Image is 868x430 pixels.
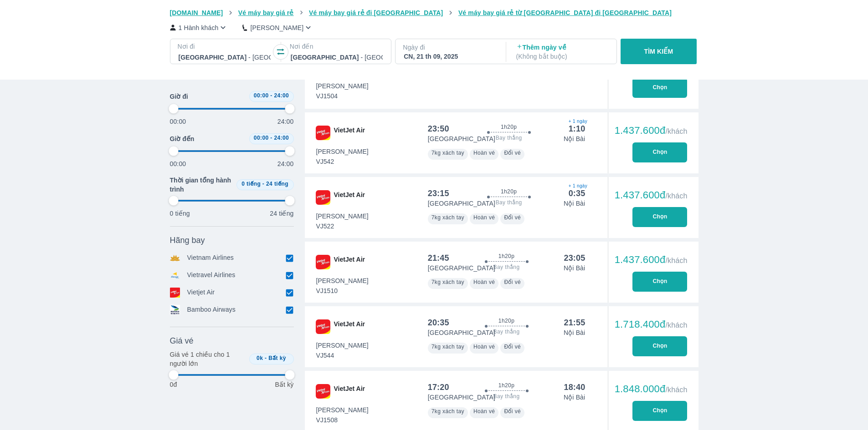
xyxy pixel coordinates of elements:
[274,92,289,99] span: 24:00
[431,344,464,350] span: 7kg xách tay
[170,9,223,16] span: [DOMAIN_NAME]
[428,253,449,263] div: 21:45
[428,123,449,134] div: 23:50
[290,42,384,51] p: Nơi đến
[316,81,369,91] span: [PERSON_NAME]
[428,263,495,273] p: [GEOGRAPHIC_DATA]
[270,92,272,99] span: -
[564,134,585,143] p: Nội Bài
[334,319,365,334] span: VietJet Air
[632,272,687,292] button: Chọn
[632,78,687,98] button: Chọn
[428,188,449,199] div: 23:15
[275,380,293,389] p: Bất kỳ
[498,382,514,389] span: 1h20p
[170,134,195,143] span: Giờ đến
[615,190,688,201] div: 1.437.600đ
[569,123,586,134] div: 1:10
[516,52,608,61] p: ( Không bắt buộc )
[473,150,495,156] span: Hoàn vé
[268,355,286,361] span: Bất kỳ
[615,254,688,265] div: 1.437.600đ
[665,127,687,135] span: /khách
[170,176,233,194] span: Thời gian tổng hành trình
[458,9,672,16] span: Vé máy bay giá rẻ từ [GEOGRAPHIC_DATA] đi [GEOGRAPHIC_DATA]
[178,42,272,51] p: Nơi đi
[428,393,495,402] p: [GEOGRAPHIC_DATA]
[504,344,521,350] span: Đổi vé
[516,43,608,61] p: Thêm ngày về
[665,257,687,264] span: /khách
[316,276,369,285] span: [PERSON_NAME]
[632,401,687,421] button: Chọn
[316,91,369,101] span: VJ1504
[170,235,205,246] span: Hãng bay
[170,159,186,168] p: 00:00
[254,135,269,141] span: 00:00
[431,279,464,285] span: 7kg xách tay
[334,255,365,269] span: VietJet Air
[473,408,495,415] span: Hoàn vé
[632,207,687,227] button: Chọn
[404,52,496,61] div: CN, 21 th 09, 2025
[316,341,369,350] span: [PERSON_NAME]
[170,92,188,101] span: Giờ đi
[564,382,585,393] div: 18:40
[309,9,443,16] span: Vé máy bay giá rẻ đi [GEOGRAPHIC_DATA]
[316,415,369,425] span: VJ1508
[569,188,586,199] div: 0:35
[187,270,236,280] p: Vietravel Airlines
[615,125,688,136] div: 1.437.600đ
[498,253,514,260] span: 1h20p
[564,263,585,273] p: Nội Bài
[428,328,495,337] p: [GEOGRAPHIC_DATA]
[569,118,586,125] span: + 1 ngày
[316,126,330,140] img: VJ
[564,328,585,337] p: Nội Bài
[632,336,687,356] button: Chọn
[170,117,186,126] p: 00:00
[254,92,269,99] span: 00:00
[431,408,464,415] span: 7kg xách tay
[644,47,673,56] p: TÌM KIẾM
[403,43,497,52] p: Ngày đi
[170,23,228,32] button: 1 Hành khách
[266,181,288,187] span: 24 tiếng
[564,253,585,263] div: 23:05
[498,317,514,324] span: 1h20p
[316,147,369,156] span: [PERSON_NAME]
[501,188,517,195] span: 1h20p
[316,190,330,205] img: VJ
[270,209,293,218] p: 24 tiếng
[274,135,289,141] span: 24:00
[615,319,688,330] div: 1.718.400đ
[504,408,521,415] span: Đổi vé
[473,344,495,350] span: Hoàn vé
[179,23,219,32] p: 1 Hành khách
[316,319,330,334] img: VJ
[270,135,272,141] span: -
[334,190,365,205] span: VietJet Air
[665,386,687,394] span: /khách
[428,382,449,393] div: 17:20
[504,279,521,285] span: Đổi vé
[170,380,177,389] p: 0đ
[277,117,294,126] p: 24:00
[316,405,369,415] span: [PERSON_NAME]
[334,384,365,399] span: VietJet Air
[316,384,330,399] img: VJ
[238,9,294,16] span: Vé máy bay giá rẻ
[262,181,264,187] span: -
[665,192,687,200] span: /khách
[564,317,585,328] div: 21:55
[501,123,517,131] span: 1h20p
[504,214,521,221] span: Đổi vé
[334,126,365,140] span: VietJet Air
[316,157,369,166] span: VJ542
[428,317,449,328] div: 20:35
[632,142,687,162] button: Chọn
[316,255,330,269] img: VJ
[473,279,495,285] span: Hoàn vé
[265,355,267,361] span: -
[316,212,369,221] span: [PERSON_NAME]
